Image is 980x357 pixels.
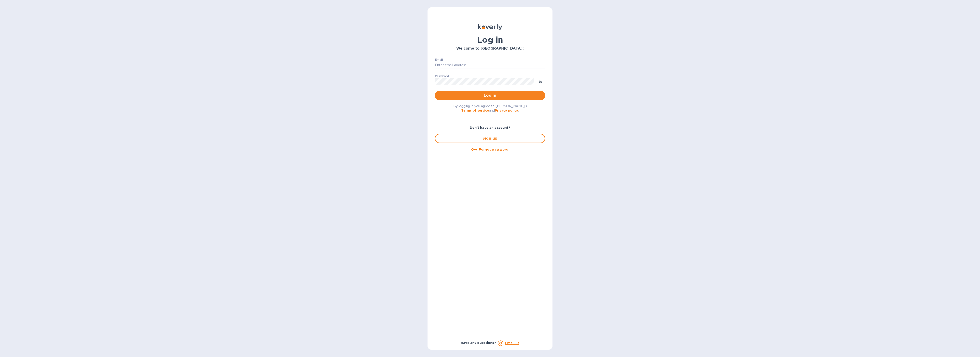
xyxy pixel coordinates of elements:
span: By logging in you agree to [PERSON_NAME]'s and . [453,104,527,112]
a: Email us [505,341,519,345]
button: toggle password visibility [536,77,545,86]
label: Password [435,75,449,78]
span: Log in [439,93,541,98]
button: Log in [435,91,545,100]
button: Sign up [435,134,545,143]
b: Have any questions? [461,341,496,345]
b: Don't have an account? [470,126,510,129]
a: Terms of service [461,109,489,112]
a: Privacy policy [495,109,518,112]
h3: Welcome to [GEOGRAPHIC_DATA]! [435,46,545,51]
span: Sign up [439,136,541,141]
img: Koverly [478,24,502,30]
h1: Log in [435,35,545,45]
input: Enter email address [435,62,545,69]
u: Forgot password [479,148,508,151]
label: Email [435,58,443,61]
